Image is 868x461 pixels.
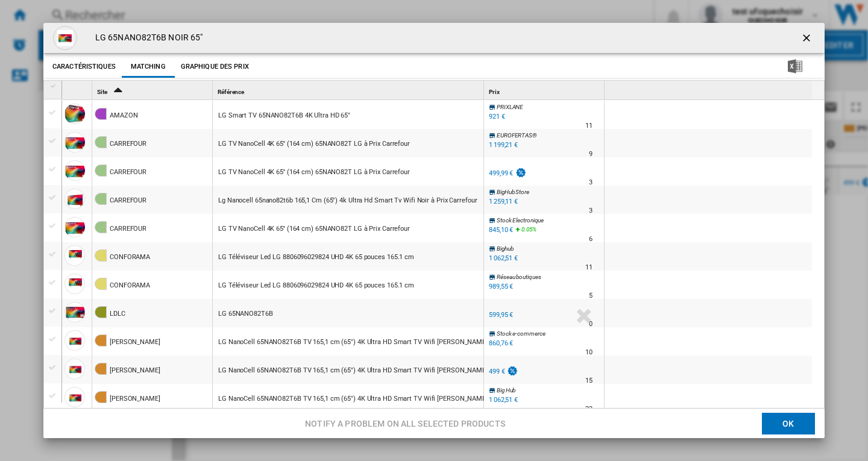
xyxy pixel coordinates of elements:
[218,300,273,328] div: LG 65NANO82T6B
[489,89,500,95] span: Prix
[218,328,488,356] div: LG NanoCell 65NANO82T6B TV 165,1 cm (65") 4K Ultra HD Smart TV Wifi [PERSON_NAME]
[497,274,541,280] span: Réseau boutiques
[497,217,544,224] span: Stock Electronique
[589,177,593,189] div: Délai de livraison : 3 jours
[213,299,483,327] div: https://www.ldlc.com/fiche/PB00660348.html
[218,187,477,215] div: Lg Nanocell 65nano82t6b 165,1 Cm (65") 4k Ultra Hd Smart Tv Wifi Noir à Prix Carrefour
[43,23,825,438] md-dialog: Product popup
[589,233,593,245] div: Délai de livraison : 6 jours
[486,81,604,99] div: Sort None
[589,205,593,217] div: Délai de livraison : 3 jours
[110,357,160,384] div: [PERSON_NAME]
[589,318,593,330] div: Délai de livraison : 0 jour
[796,26,820,50] button: getI18NText('BUTTONS.CLOSE_DIALOG')
[218,158,410,186] div: LG TV NanoCell 4K 65'' (164 cm) 65NANO82T LG à Prix Carrefour
[97,89,107,95] span: Site
[95,81,212,99] div: Sort Ascending
[489,396,518,404] div: 1 062,51 €
[487,309,513,321] div: 599,95 €
[487,366,518,378] div: 499 €
[53,26,77,50] img: 8806096029824_1
[497,330,545,337] span: Stock e-commerce
[213,186,483,213] div: https://www.carrefour.fr/p/lg-nanocell-65nano82t6b-165-1-cm-65-4k-ultra-hd-smart-tv-wifi-noir-880...
[506,366,518,376] img: promotionV3.png
[497,132,537,139] span: EUROFERTAS®
[489,368,505,375] div: 499 €
[489,283,513,290] div: 989,55 €
[489,226,513,234] div: 845,10 €
[487,252,518,265] div: 1 062,51 €
[213,384,483,412] div: https://www.e.leclerc/fp/lg-nanocell-65nano82t6b-tv-165-1-cm-65-4k-ultra-hd-smart-tv-wifi-marron-...
[585,347,593,359] div: Délai de livraison : 10 jours
[213,101,483,128] div: https://www.amazon.fr/LG-Smart-TV-65NANO82T6B-Ultra/dp/B0D35Z85D7
[788,59,802,74] img: excel-24x24.png
[489,141,518,149] div: 1 199,21 €
[497,245,513,252] span: Bighub
[213,129,483,157] div: https://www.carrefour.fr/p/tv-nanocell-4k-65-164-cm-65nano82t-lg-8806096029824
[585,403,593,415] div: Délai de livraison : 23 jours
[178,56,252,78] button: Graphique des prix
[213,356,483,383] div: https://www.e.leclerc/fp/lg-nanocell-65nano82t6b-tv-165-1-cm-65-4k-ultra-hd-smart-tv-wifi-marron-...
[213,214,483,242] div: https://www.carrefour.fr/p/tv-nanocell-4k-65-164-cm-65nano82t-lg-8806096029824
[110,300,125,328] div: LDLC
[497,387,515,394] span: Big Hub
[487,224,513,236] div: 845,10 €
[215,81,483,99] div: Référence Sort None
[487,139,518,151] div: 1 199,21 €
[89,32,203,44] h4: LG 65NANO82T6B NOIR 65"
[213,327,483,355] div: https://www.e.leclerc/fp/lg-nanocell-65nano82t6b-tv-165-1-cm-65-4k-ultra-hd-smart-tv-wifi-marron-...
[589,290,593,302] div: Délai de livraison : 5 jours
[64,81,92,99] div: Sort None
[218,130,410,158] div: LG TV NanoCell 4K 65'' (164 cm) 65NANO82T LG à Prix Carrefour
[218,357,488,384] div: LG NanoCell 65NANO82T6B TV 165,1 cm (65") 4K Ultra HD Smart TV Wifi [PERSON_NAME]
[95,81,212,99] div: Site Sort Ascending
[486,81,604,99] div: Prix Sort None
[489,169,513,177] div: 499,99 €
[218,243,414,271] div: LG Téléviseur Led LG 8806096029824 UHD 4K 65 pouces 165.1 cm
[213,157,483,185] div: https://www.carrefour.fr/p/tv-nanocell-4k-65-164-cm-65nano82t-lg-8806096029824
[487,111,505,123] div: 921 €
[487,394,518,406] div: 1 062,51 €
[520,224,527,239] i: %
[489,254,518,262] div: 1 062,51 €
[110,215,146,243] div: CARREFOUR
[607,81,812,99] div: Sort None
[110,385,160,413] div: [PERSON_NAME]
[521,226,532,233] span: 0.05
[110,272,150,299] div: CONFORAMA
[110,102,137,130] div: AMAZON
[585,375,593,387] div: Délai de livraison : 15 jours
[800,32,815,46] ng-md-icon: getI18NText('BUTTONS.CLOSE_DIALOG')
[110,158,146,186] div: CARREFOUR
[487,196,518,208] div: 1 259,11 €
[110,130,146,158] div: CARREFOUR
[110,243,150,271] div: CONFORAMA
[489,311,513,319] div: 599,95 €
[213,242,483,270] div: https://www.conforama.fr/tv-son-multimedia/tv-television/televisions/tv-intelligente-lg-65nano82t...
[487,168,527,180] div: 499,99 €
[769,56,822,78] button: Télécharger au format Excel
[489,339,513,347] div: 860,76 €
[301,412,509,434] button: Notify a problem on all selected products
[515,168,527,178] img: promotionV3.png
[487,337,513,350] div: 860,76 €
[49,56,119,78] button: Caractéristiques
[122,56,175,78] button: Matching
[585,120,593,132] div: Délai de livraison : 11 jours
[218,215,410,243] div: LG TV NanoCell 4K 65'' (164 cm) 65NANO82T LG à Prix Carrefour
[218,272,414,299] div: LG Téléviseur Led LG 8806096029824 UHD 4K 65 pouces 165.1 cm
[213,271,483,298] div: https://www.conforama.fr/tv-son-multimedia/tv-television/televisions/tv-intelligente-lg-65nano82t...
[108,89,128,95] span: Sort Ascending
[489,113,505,121] div: 921 €
[218,89,244,95] span: Référence
[487,281,513,293] div: 989,55 €
[110,187,146,215] div: CARREFOUR
[218,102,350,130] div: LG Smart TV 65NANO82T6B 4K Ultra HD 65"
[110,328,160,356] div: [PERSON_NAME]
[489,198,518,205] div: 1 259,11 €
[589,148,593,160] div: Délai de livraison : 9 jours
[585,262,593,274] div: Délai de livraison : 11 jours
[762,412,815,434] button: OK
[218,385,488,413] div: LG NanoCell 65NANO82T6B TV 165,1 cm (65") 4K Ultra HD Smart TV Wifi [PERSON_NAME]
